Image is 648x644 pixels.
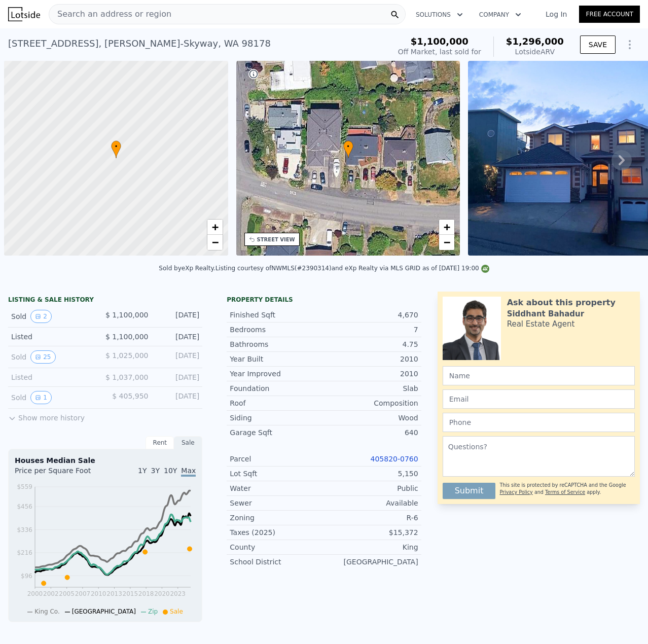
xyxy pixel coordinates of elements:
span: + [444,221,450,233]
tspan: 2020 [154,590,170,597]
span: $ 1,100,000 [105,311,149,319]
button: SAVE [580,35,616,54]
div: Garage Sqft [230,427,324,438]
span: 10Y [164,467,177,475]
div: $15,372 [324,527,418,538]
div: [DATE] [156,372,199,382]
div: Siddhant Bahadur [507,309,584,319]
button: Solutions [408,6,471,24]
span: + [211,221,218,233]
div: County [230,542,324,552]
input: Email [443,389,635,409]
div: [DATE] [156,391,199,404]
a: Zoom out [207,235,223,250]
span: Sale [170,608,183,615]
div: Houses Median Sale [15,455,196,466]
a: Privacy Policy [499,489,532,495]
div: Finished Sqft [230,310,324,320]
span: $ 405,950 [112,392,148,400]
div: Available [324,498,418,508]
div: Off Market, last sold for [398,47,481,57]
button: Show Options [620,34,640,55]
div: Listed [11,332,97,342]
span: Zip [148,608,158,615]
tspan: 2015 [123,590,138,597]
input: Name [443,366,635,385]
div: Sold [11,350,97,364]
button: View historical data [30,350,55,364]
span: $1,100,000 [411,36,469,47]
div: This site is protected by reCAPTCHA and the Google and apply. [499,479,635,499]
tspan: 2018 [138,590,154,597]
div: Listed [11,372,97,382]
tspan: $559 [17,483,32,490]
div: Property details [227,296,421,304]
tspan: 2007 [75,590,91,597]
span: • [343,142,353,151]
div: Zoning [230,513,324,523]
tspan: 2005 [59,590,75,597]
div: Taxes (2025) [230,527,324,538]
span: − [444,236,450,248]
div: King [324,542,418,552]
div: 7 [324,325,418,335]
span: $ 1,100,000 [105,333,149,341]
div: Year Improved [230,369,324,379]
div: 2010 [324,354,418,364]
button: Company [471,6,529,24]
div: Siding [230,413,324,423]
img: Lotside [8,7,40,21]
div: Real Estate Agent [507,319,575,329]
div: [DATE] [156,350,199,364]
div: Sewer [230,498,324,508]
tspan: 2023 [170,590,186,597]
div: [DATE] [156,332,199,342]
div: Lotside ARV [506,47,564,57]
div: • [343,140,353,158]
div: 2010 [324,369,418,379]
a: Free Account [579,6,640,23]
a: 405820-0760 [371,455,418,463]
span: $1,296,000 [506,36,564,47]
div: School District [230,557,324,567]
span: 1Y [138,467,147,475]
div: Sale [174,436,202,449]
div: Sold [11,310,97,323]
div: Ask about this property [507,297,616,309]
a: Terms of Service [545,489,585,495]
a: Zoom in [439,220,454,235]
span: 3Y [151,467,160,475]
tspan: 2013 [106,590,122,597]
tspan: $216 [17,549,32,556]
div: Parcel [230,454,324,464]
div: Roof [230,398,324,408]
span: Search an address or region [49,8,171,20]
tspan: $456 [17,503,32,510]
span: $ 1,025,000 [105,351,149,360]
div: Foundation [230,383,324,393]
button: View historical data [30,391,52,404]
a: Zoom out [439,235,454,250]
tspan: $336 [17,526,32,533]
span: − [211,236,218,248]
button: Show more history [8,409,85,423]
div: Sold by eXp Realty . [159,265,215,272]
div: Sold [11,391,97,404]
input: Phone [443,413,635,432]
div: 4.75 [324,339,418,349]
div: 5,150 [324,469,418,479]
div: Lot Sqft [230,469,324,479]
span: Max [181,467,196,477]
div: [GEOGRAPHIC_DATA] [324,557,418,567]
tspan: $96 [21,573,32,580]
div: [DATE] [156,310,199,323]
div: R-6 [324,513,418,523]
div: Slab [324,383,418,393]
div: Rent [146,436,174,449]
button: View historical data [30,310,52,323]
div: • [111,140,121,158]
tspan: 2002 [43,590,59,597]
div: 640 [324,427,418,438]
span: King Co. [34,608,60,615]
img: NWMLS Logo [481,265,489,273]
